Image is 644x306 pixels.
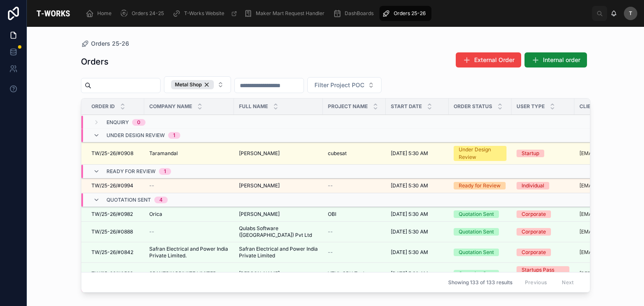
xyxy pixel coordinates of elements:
[522,182,544,189] div: Individual
[149,270,217,277] span: SPANTRIK PRIVATE LIMITED
[91,103,115,110] span: Order ID
[328,228,381,235] a: --
[391,211,428,218] span: [DATE] 5:30 AM
[391,270,444,277] a: [DATE] 5:30 AM
[91,150,139,157] a: TW/25-26/#0908
[328,182,333,189] span: --
[391,150,428,157] span: [DATE] 5:30 AM
[83,6,117,21] a: Home
[239,246,318,259] a: Safran Electrical and Power India Private Limited
[171,80,214,89] div: Metal Shop
[391,150,444,157] a: [DATE] 5:30 AM
[149,246,229,259] a: Safran Electrical and Power India Private Limited.
[239,211,280,218] span: [PERSON_NAME]
[330,6,379,21] a: DashBoards
[170,6,241,21] a: T-Works Website
[34,7,73,20] img: App logo
[391,249,444,256] a: [DATE] 5:30 AM
[149,270,229,277] a: SPANTRIK PRIVATE LIMITED
[394,10,426,17] span: Orders 25-26
[391,182,428,189] span: [DATE] 5:30 AM
[522,150,539,157] div: Startup
[454,228,506,236] a: Quotation Sent
[328,228,333,235] span: --
[328,270,381,277] a: VTVL CBH Tank
[328,150,381,157] a: cubesat
[307,77,382,93] button: Select Button
[345,10,374,17] span: DashBoards
[459,210,494,218] div: Quotation Sent
[328,249,333,256] span: --
[91,182,133,189] span: TW/25-26/#0994
[159,197,163,203] div: 4
[149,182,154,189] span: --
[522,249,546,256] div: Corporate
[97,10,112,17] span: Home
[391,228,428,235] span: [DATE] 5:30 AM
[239,150,318,157] a: [PERSON_NAME]
[517,210,569,218] a: Corporate
[164,168,166,175] div: 1
[459,228,494,236] div: Quotation Sent
[517,249,569,256] a: Corporate
[149,211,229,218] a: Orica
[456,52,521,67] button: External Order
[106,119,129,126] span: Enquiry
[328,103,368,110] span: Project Name
[517,266,569,281] a: Startups Pass holder
[132,10,164,17] span: Orders 24-25
[522,266,564,281] div: Startups Pass holder
[239,182,280,189] span: [PERSON_NAME]
[241,6,330,21] a: Maker Mart Request Handler
[454,182,506,189] a: Ready for Review
[239,103,268,110] span: Full Name
[239,270,280,277] span: [PERSON_NAME]
[184,10,224,17] span: T-Works Website
[579,103,643,110] span: Client/Employee Email
[239,182,318,189] a: [PERSON_NAME]
[328,211,336,218] span: OBI
[239,225,318,239] a: Qulabs Software ([GEOGRAPHIC_DATA]) Pvt Ltd
[522,210,546,218] div: Corporate
[137,119,140,126] div: 0
[81,39,129,48] a: Orders 25-26
[164,76,231,93] button: Select Button
[91,150,133,157] span: TW/25-26/#0908
[517,182,569,189] a: Individual
[454,249,506,256] a: Quotation Sent
[459,146,501,161] div: Under Design Review
[91,39,129,48] span: Orders 25-26
[454,103,492,110] span: Order Status
[117,6,170,21] a: Orders 24-25
[149,211,162,218] span: Orica
[391,211,444,218] a: [DATE] 5:30 AM
[328,150,347,157] span: cubesat
[454,270,506,277] a: Quotation Sent
[517,150,569,157] a: Startup
[517,228,569,236] a: Corporate
[314,81,364,89] span: Filter Project POC
[149,182,229,189] a: --
[149,228,154,235] span: --
[106,197,151,203] span: Quotation Sent
[171,80,214,89] button: Unselect METAL_SHOP
[391,103,422,110] span: Start Date
[91,182,139,189] a: TW/25-26/#0994
[91,228,139,235] a: TW/25-26/#0888
[391,249,428,256] span: [DATE] 5:30 AM
[149,103,192,110] span: Company Name
[579,228,624,235] a: [EMAIL_ADDRESS]
[525,52,587,67] button: Internal order
[106,168,156,175] span: Ready for Review
[459,270,494,277] div: Quotation Sent
[328,211,381,218] a: OBI
[149,150,178,157] span: Taramandal
[543,56,580,64] span: Internal order
[239,270,318,277] a: [PERSON_NAME]
[256,10,325,17] span: Maker Mart Request Handler
[328,270,366,277] span: VTVL CBH Tank
[91,270,133,277] span: TW/25-26/#0599
[91,249,139,256] a: TW/25-26/#0842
